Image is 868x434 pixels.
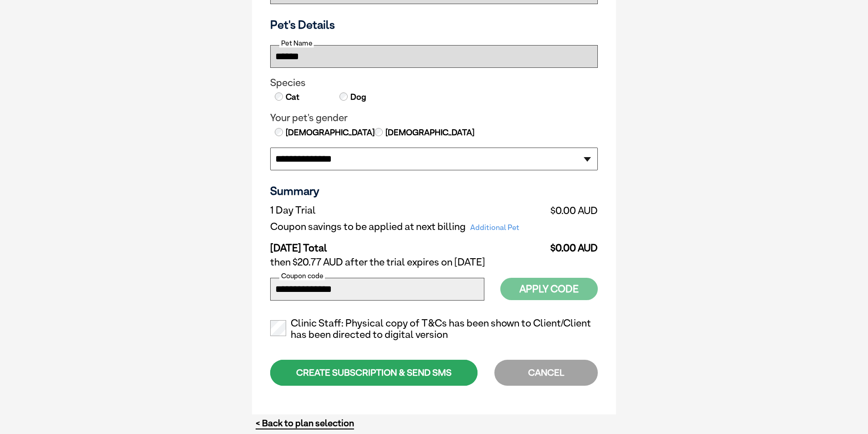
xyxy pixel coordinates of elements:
[270,235,544,254] td: [DATE] Total
[270,317,598,341] label: Clinic Staff: Physical copy of T&Cs has been shown to Client/Client has been directed to digital ...
[256,418,354,429] a: < Back to plan selection
[544,202,598,219] td: $0.00 AUD
[270,360,478,386] div: CREATE SUBSCRIPTION & SEND SMS
[270,219,544,235] td: Coupon savings to be applied at next billing
[279,272,325,280] label: Coupon code
[270,320,286,336] input: Clinic Staff: Physical copy of T&Cs has been shown to Client/Client has been directed to digital ...
[494,360,598,386] div: CANCEL
[270,77,598,89] legend: Species
[544,235,598,254] td: $0.00 AUD
[466,221,524,234] span: Additional Pet
[270,184,598,198] h3: Summary
[500,278,598,300] button: Apply Code
[270,112,598,124] legend: Your pet's gender
[267,18,601,31] h3: Pet's Details
[270,254,598,271] td: then $20.77 AUD after the trial expires on [DATE]
[270,202,544,219] td: 1 Day Trial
